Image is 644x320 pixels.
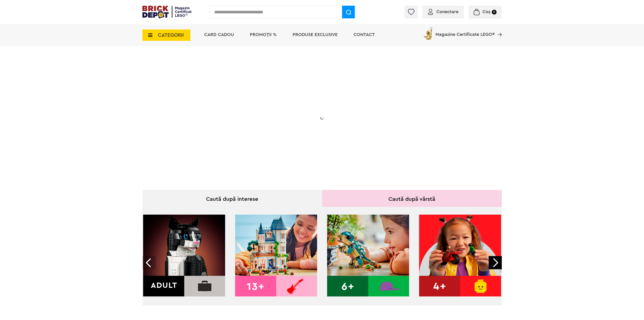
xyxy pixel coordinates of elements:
[235,215,317,296] img: 13+
[436,10,458,14] span: Conectare
[175,112,266,131] h2: Seria de sărbători: Fantomă luminoasă. Promoția este valabilă în perioada [DATE] - [DATE].
[175,141,266,147] div: Află detalii
[142,190,322,207] div: Caută după interese
[495,26,502,31] a: Magazine Certificate LEGO®
[143,215,225,296] img: Adult
[204,32,234,37] a: Card Cadou
[322,190,502,207] div: Caută după vârstă
[250,32,277,37] a: PROMOȚII %
[428,10,458,14] a: Conectare
[327,215,409,296] img: 6+
[435,26,495,37] span: Magazine Certificate LEGO®
[419,215,501,296] img: 4+
[482,10,490,14] span: Coș
[293,32,338,37] a: Produse exclusive
[175,91,266,108] h1: Cadou VIP 40772
[492,10,497,15] small: 0
[158,33,184,38] span: CATEGORII
[353,32,375,37] a: Contact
